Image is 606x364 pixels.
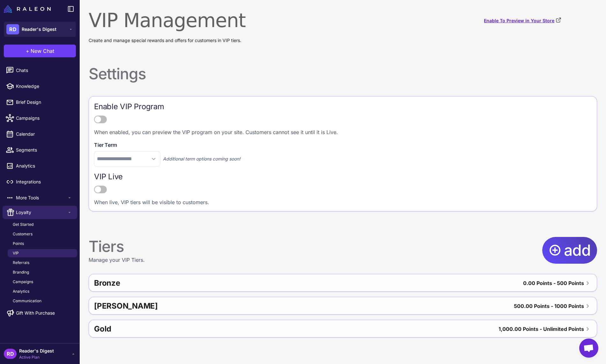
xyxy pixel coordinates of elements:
[484,17,561,24] a: Enable To Preview in Your Store
[13,222,33,227] span: Get Started
[3,96,77,109] a: Brief Design
[8,297,77,305] a: Communication
[19,347,54,354] span: Reader's Digest
[26,47,29,55] span: +
[6,24,19,34] div: RD
[16,310,55,317] span: Gift With Purchase
[94,141,592,149] div: Tier Term
[31,47,54,55] span: New Chat
[16,99,72,106] span: Brief Design
[579,339,598,358] div: Chat öffnen
[89,38,241,43] span: Create and manage special rewards and offers for customers in VIP tiers.
[94,128,592,136] div: When enabled, you can preview the VIP program on your site. Customers cannot see it until it is L...
[4,5,51,13] img: Raleon Logo
[3,175,77,189] a: Integrations
[3,80,77,93] a: Knowledge
[4,22,76,37] button: RDReader's Digest
[16,115,72,122] span: Campaigns
[22,26,56,33] span: Reader's Digest
[8,278,77,286] a: Campaigns
[3,127,77,141] a: Calendar
[8,259,77,267] a: Referrals
[514,301,584,311] div: 500.00 Points - 1000 Points
[4,349,17,359] div: RD
[13,250,19,256] span: VIP
[16,83,72,90] span: Knowledge
[3,159,77,173] a: Analytics
[94,198,592,206] div: When live, VIP tiers will be visible to customers.
[16,209,67,216] span: Loyalty
[16,67,72,74] span: Chats
[19,354,54,360] span: Active Plan
[8,220,77,229] a: Get Started
[94,102,592,112] label: Enable VIP Program
[3,306,77,320] a: Gift With Purchase
[163,155,240,162] span: Additional term options coming soon!
[13,279,33,285] span: Campaigns
[523,278,584,288] div: 0.00 Points - 500 Points
[89,237,145,264] div: Manage your VIP Tiers.
[13,241,24,246] span: Points
[89,64,146,83] div: Settings
[13,231,33,237] span: Customers
[4,5,53,13] a: Raleon Logo
[94,172,592,182] label: VIP Live
[13,298,41,304] span: Communication
[94,275,322,291] div: Bronze
[8,287,77,296] a: Analytics
[13,269,29,275] span: Branding
[16,162,72,169] span: Analytics
[16,131,72,138] span: Calendar
[13,289,29,294] span: Analytics
[16,178,72,185] span: Integrations
[89,9,245,32] h1: VIP Management
[499,324,584,334] div: 1,000.00 Points - Unlimited Points
[3,64,77,77] a: Chats
[564,240,591,261] span: add
[89,237,145,256] div: Tiers
[94,321,305,337] div: Gold
[13,260,29,266] span: Referrals
[4,45,76,57] button: +New Chat
[94,298,336,314] div: [PERSON_NAME]
[16,146,72,153] span: Segments
[16,194,67,201] span: More Tools
[8,239,77,248] a: Points
[3,143,77,157] a: Segments
[3,111,77,125] a: Campaigns
[8,268,77,276] a: Branding
[8,249,77,257] a: VIP
[8,230,77,238] a: Customers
